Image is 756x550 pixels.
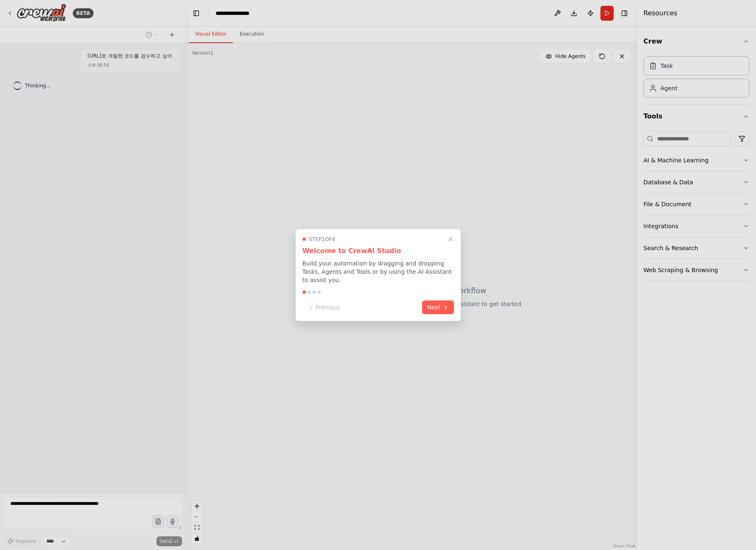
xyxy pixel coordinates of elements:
button: Close walkthrough [446,234,456,244]
button: Hide left sidebar [190,7,202,19]
button: Previous [302,301,345,314]
span: Step 1 of 4 [309,236,336,243]
button: Next [422,301,454,314]
h3: Welcome to CrewAI Studio [302,246,454,256]
p: Build your automation by dragging and dropping Tasks, Agents and Tools or by using the AI Assista... [302,259,454,284]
